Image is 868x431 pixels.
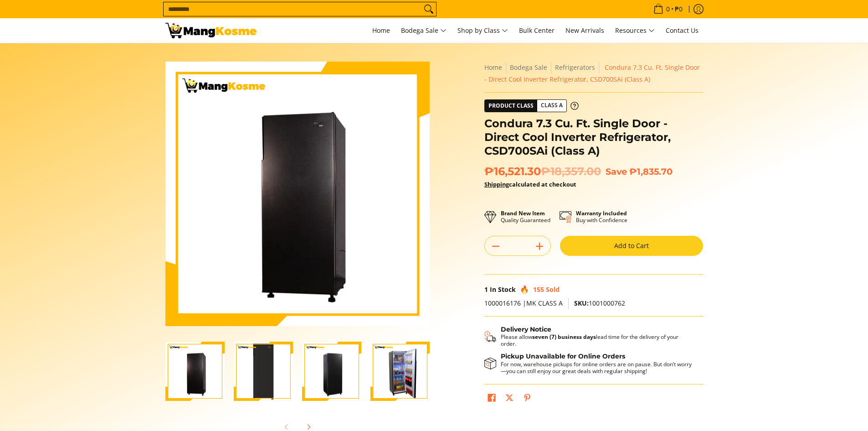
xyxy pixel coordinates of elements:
a: Contact Us [661,18,703,43]
nav: Breadcrumbs [484,62,703,85]
span: Condura 7.3 Cu. Ft. Single Door - Direct Cool Inverter Refrigerator, CSD700SAi (Class A) [484,63,700,83]
a: Resources [611,18,659,43]
span: ₱0 [673,6,684,12]
span: Resources [615,25,655,36]
p: Quality Guaranteed [501,210,550,223]
img: Condura 7.3 Cu. Ft. Single Door - Direct Cool Inverter Refrigerator, CSD700SAi (Class A) [165,65,430,323]
span: ₱16,521.30 [484,165,601,178]
span: Bodega Sale [401,25,447,36]
strong: calculated at checkout [484,180,576,188]
h1: Condura 7.3 Cu. Ft. Single Door - Direct Cool Inverter Refrigerator, CSD700SAi (Class A) [484,117,703,158]
button: Subtract [485,239,507,254]
span: Product Class [485,100,537,112]
p: Buy with Confidence [576,210,627,223]
strong: Brand New Item [501,209,545,217]
a: Shipping [484,180,509,188]
strong: Delivery Notice [501,325,551,333]
img: Condura 7.3 Cu. Ft. Single Door - Direct Cool Inverter Refrigerator, CSD700SAi (Class A)-1 [165,343,225,400]
span: 1001000762 [574,299,625,307]
a: Post on X [503,391,516,407]
button: Add to Cart [560,236,703,256]
strong: seven (7) business days [532,333,596,341]
span: Bulk Center [519,26,555,35]
nav: Main Menu [266,18,703,43]
strong: Warranty Included [576,209,627,217]
del: ₱18,357.00 [541,165,601,178]
span: New Arrivals [565,26,604,35]
span: 1000016176 |MK CLASS A [484,299,563,307]
a: Pin on Pinterest [521,391,534,407]
a: Bulk Center [514,18,559,43]
img: Condura 7.3 Cu. Ft. Single Door - Direct Cool Inverter Refrigerator, CSD700SAi (Class A)-3 [302,343,361,400]
a: Shop by Class [453,18,513,43]
button: Add [529,239,550,254]
a: Product Class Class A [484,99,579,112]
img: Condura 7.3 Cu. Ft. Single Door - Direct Cool Inverter Refrigerator, CSD700SAi (Class A)-4 [370,343,430,400]
img: Condura 7.3 Cu. Ft. Single Door - Direct Cool Inverter Refrigerator, CSD700SAi (Class A)-2 [234,342,293,401]
a: Bodega Sale [396,18,451,43]
span: 0 [665,6,671,12]
span: ₱1,835.70 [629,166,673,177]
span: In Stock [490,285,516,294]
img: Condura 7.3 Cubic Ft. Direct Cool Inverter Ref (Class A) l Mang Kosme [165,23,257,38]
span: 1 [484,285,488,294]
span: Shop by Class [457,25,508,36]
span: SKU: [574,299,589,307]
button: Shipping & Delivery [484,326,694,348]
a: Bodega Sale [510,63,547,72]
a: Refrigerators [555,63,595,72]
strong: Pickup Unavailable for Online Orders [501,352,625,360]
p: Please allow lead time for the delivery of your order. [501,333,694,347]
span: • [651,4,685,14]
span: Class A [537,100,566,111]
span: 155 [533,285,544,294]
a: Share on Facebook [485,391,498,407]
a: Home [484,63,502,72]
span: Contact Us [666,26,699,35]
button: Search [421,2,436,16]
span: Home [372,26,390,35]
span: Sold [546,285,560,294]
a: Home [368,18,395,43]
a: New Arrivals [561,18,609,43]
span: Save [606,166,627,177]
p: For now, warehouse pickups for online orders are on pause. But don’t worry—you can still enjoy ou... [501,361,694,374]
